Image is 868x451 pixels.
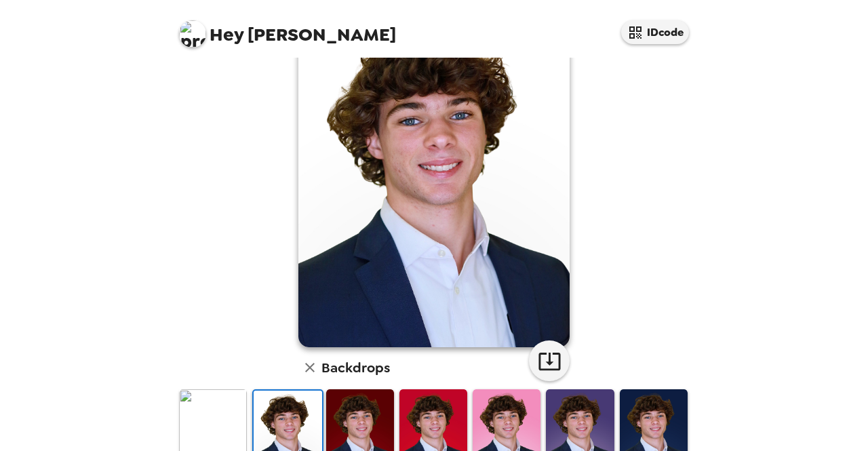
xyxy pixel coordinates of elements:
[179,20,206,47] img: profile pic
[179,14,396,44] span: [PERSON_NAME]
[321,357,390,378] h6: Backdrops
[621,20,689,44] button: IDcode
[210,22,243,47] span: Hey
[298,8,570,347] img: user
